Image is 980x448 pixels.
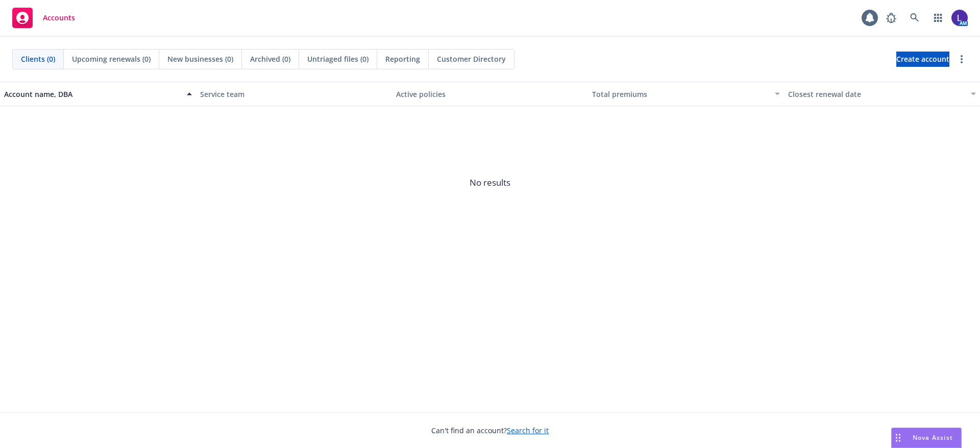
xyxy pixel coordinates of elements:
[437,54,506,64] span: Customer Directory
[431,425,549,436] span: Can't find an account?
[8,4,79,32] a: Accounts
[904,8,925,28] a: Search
[951,10,968,26] img: photo
[928,8,948,28] a: Switch app
[896,49,949,69] span: Create account
[588,82,784,106] button: Total premiums
[396,89,584,99] div: Active policies
[892,428,904,447] div: Drag to move
[788,89,965,99] div: Closest renewal date
[891,428,962,448] button: Nova Assist
[250,54,290,64] span: Archived (0)
[307,54,369,64] span: Untriaged files (0)
[200,89,388,99] div: Service team
[385,54,420,64] span: Reporting
[72,54,151,64] span: Upcoming renewals (0)
[913,433,953,442] span: Nova Assist
[392,82,588,106] button: Active policies
[507,426,549,435] a: Search for it
[896,52,949,67] a: Create account
[196,82,392,106] button: Service team
[21,54,55,64] span: Clients (0)
[784,82,980,106] button: Closest renewal date
[881,8,901,28] a: Report a Bug
[955,53,968,65] a: more
[592,89,769,99] div: Total premiums
[167,54,233,64] span: New businesses (0)
[4,89,181,99] div: Account name, DBA
[43,14,75,22] span: Accounts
